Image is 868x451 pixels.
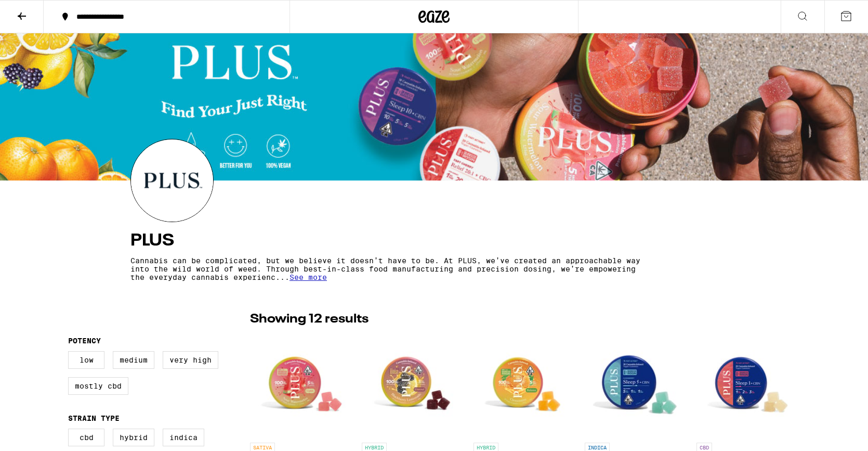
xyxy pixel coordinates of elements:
img: PLUS - Sour Watermelon UPLIFT Gummies [250,333,353,437]
img: PLUS logo [131,139,213,222]
label: CBD [68,429,104,446]
img: PLUS - Clementine CLASSIC Gummies [474,333,577,437]
label: Indica [163,429,204,446]
label: Very High [163,351,218,369]
img: PLUS - Lychee SLEEP 1:2:3 Gummies [696,333,800,437]
p: Showing 12 results [250,311,369,328]
h4: PLUS [130,233,738,249]
legend: Potency [68,337,101,345]
label: Low [68,351,104,369]
p: Cannabis can be complicated, but we believe it doesn’t have to be. At PLUS, we’ve created an appr... [130,256,646,281]
img: PLUS - Blackberry Lemonade CLASSIC Gummies [362,333,465,437]
label: Mostly CBD [68,377,128,395]
label: Medium [113,351,154,369]
img: PLUS - Cloudberry SLEEP 5:1:1 Gummies [585,333,688,437]
label: Hybrid [113,429,154,446]
span: See more [290,273,327,281]
legend: Strain Type [68,414,120,422]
